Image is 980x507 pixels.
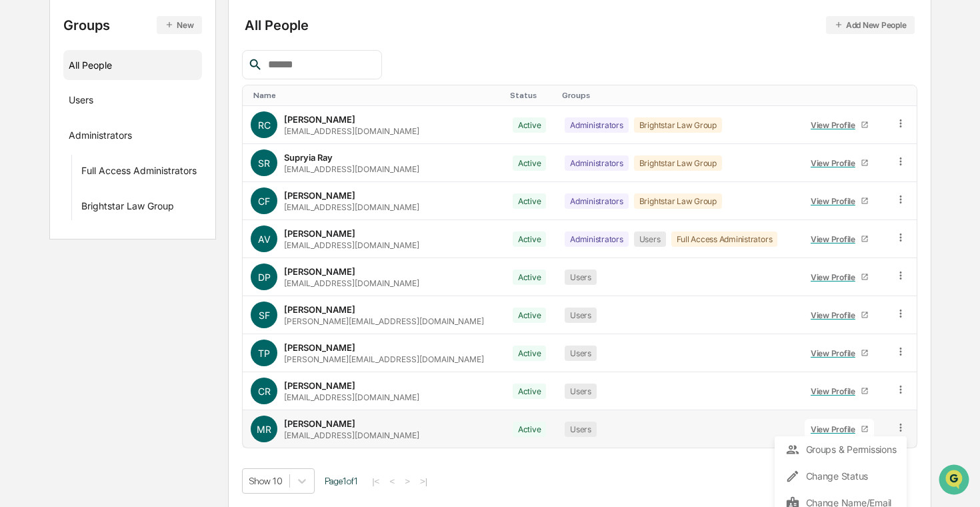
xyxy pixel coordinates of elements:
span: [DATE] [118,217,145,228]
a: View Profile [805,153,874,173]
div: Toggle SortBy [897,91,911,100]
div: Toggle SortBy [562,91,791,100]
div: Active [513,193,547,209]
div: Toggle SortBy [253,91,499,100]
div: Change Status [785,468,896,484]
div: [EMAIL_ADDRESS][DOMAIN_NAME] [284,202,419,212]
button: > [401,476,414,487]
div: Full Access Administrators [671,231,778,247]
div: Groups & Permissions [785,442,896,458]
span: [PERSON_NAME] [41,217,108,228]
span: SF [259,310,270,321]
div: [PERSON_NAME] [284,114,355,125]
div: View Profile [811,272,861,282]
a: 🖐️Preclearance [8,268,91,292]
div: Users [565,346,597,361]
span: CF [258,195,270,207]
span: Page 1 of 1 [325,476,358,486]
div: [PERSON_NAME][EMAIL_ADDRESS][DOMAIN_NAME] [284,354,484,364]
button: Start new chat [227,106,243,122]
div: [EMAIL_ADDRESS][DOMAIN_NAME] [284,164,419,174]
div: [PERSON_NAME] [284,380,355,391]
div: All People [69,54,197,76]
a: View Profile [805,267,874,288]
a: View Profile [805,229,874,249]
div: Brightstar Law Group [81,200,174,216]
div: Full Access Administrators [81,165,197,181]
div: We're available if you need us! [60,115,183,126]
span: AV [258,233,271,245]
div: View Profile [811,348,861,358]
div: [EMAIL_ADDRESS][DOMAIN_NAME] [284,126,419,136]
span: DP [258,272,271,283]
div: Groups [63,16,202,34]
button: New [157,16,201,34]
a: 🗄️Attestations [91,268,171,292]
div: [PERSON_NAME] [284,304,355,315]
div: Users [565,422,597,437]
div: Users [565,384,597,399]
div: [EMAIL_ADDRESS][DOMAIN_NAME] [284,430,419,440]
div: [PERSON_NAME] [284,228,355,239]
div: 🖐️ [13,274,24,285]
div: Active [513,231,547,247]
iframe: Open customer support [937,463,973,499]
div: [PERSON_NAME] [284,266,355,277]
a: 🔎Data Lookup [8,293,89,317]
a: Powered byPylon [94,330,161,341]
div: 🗄️ [97,274,107,285]
div: [PERSON_NAME] [284,342,355,353]
div: View Profile [811,196,861,206]
div: Brightstar Law Group [634,117,722,133]
div: All People [245,16,914,34]
button: < [385,476,399,487]
div: Brightstar Law Group [634,193,722,209]
div: Past conversations [13,148,89,159]
p: How can we help? [13,28,243,49]
div: [PERSON_NAME] [284,418,355,429]
div: Active [513,117,547,133]
img: Cece Ferraez [13,205,35,226]
span: Preclearance [27,273,86,286]
a: View Profile [805,115,874,135]
div: Administrators [69,129,132,145]
span: RC [258,119,271,131]
div: View Profile [811,234,861,244]
div: Users [634,231,666,247]
span: • [111,181,115,192]
span: CR [258,386,271,397]
a: View Profile [805,305,874,326]
div: Start new chat [60,102,219,115]
a: View Profile [805,419,874,440]
img: 8933085812038_c878075ebb4cc5468115_72.jpg [28,102,52,126]
div: [EMAIL_ADDRESS][DOMAIN_NAME] [284,278,419,288]
div: Users [69,94,93,110]
img: Cece Ferraez [13,169,35,190]
button: >| [416,476,431,487]
div: Active [513,155,547,171]
span: TP [258,348,270,359]
div: Active [513,384,547,399]
div: Active [513,422,547,437]
div: View Profile [811,158,861,168]
div: Toggle SortBy [802,91,881,100]
a: View Profile [805,381,874,402]
div: Brightstar Law Group [634,155,722,171]
div: [EMAIL_ADDRESS][DOMAIN_NAME] [284,240,419,250]
div: Users [565,308,597,323]
span: 11:14 AM [118,181,156,192]
div: Active [513,270,547,285]
div: [EMAIL_ADDRESS][DOMAIN_NAME] [284,392,419,402]
div: View Profile [811,424,861,434]
div: Administrators [565,193,629,209]
div: Active [513,346,547,361]
span: MR [257,424,271,435]
div: View Profile [811,310,861,320]
span: Pylon [133,331,161,341]
button: |< [368,476,383,487]
a: View Profile [805,343,874,364]
div: [PERSON_NAME] [284,190,355,201]
div: Toggle SortBy [510,91,551,100]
